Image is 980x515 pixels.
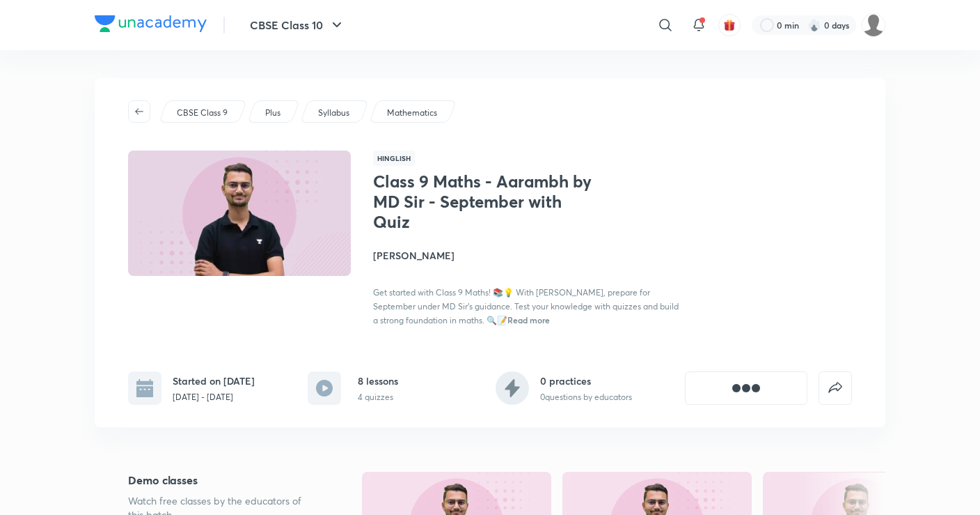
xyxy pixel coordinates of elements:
p: Syllabus [318,107,349,119]
button: avatar [718,14,741,36]
a: Company Logo [95,15,207,36]
h5: Demo classes [128,472,317,489]
button: false [819,371,852,405]
p: 4 quizzes [358,391,398,403]
p: [DATE] - [DATE] [173,391,255,403]
img: Muzzamil [862,13,885,37]
span: Get started with Class 9 Maths! 📚💡 With [PERSON_NAME], prepare for September under MD Sir's guida... [373,287,679,325]
a: Plus [263,107,283,119]
p: CBSE Class 9 [177,107,228,119]
img: Thumbnail [126,149,353,277]
p: 0 questions by educators [540,391,632,403]
img: avatar [723,19,736,31]
a: Syllabus [316,107,352,119]
img: streak [807,18,821,32]
a: CBSE Class 9 [175,107,230,119]
a: Mathematics [385,107,440,119]
span: Read more [507,314,550,325]
span: Hinglish [373,151,415,166]
h1: Class 9 Maths - Aarambh by MD Sir - September with Quiz [373,171,601,231]
button: [object Object] [685,371,807,405]
p: Plus [265,107,280,119]
p: Mathematics [387,107,437,119]
h6: Started on [DATE] [173,374,255,388]
h6: 8 lessons [358,374,398,388]
img: Company Logo [95,15,207,32]
h4: [PERSON_NAME] [373,248,685,263]
h6: 0 practices [540,374,632,388]
button: CBSE Class 10 [242,11,354,39]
